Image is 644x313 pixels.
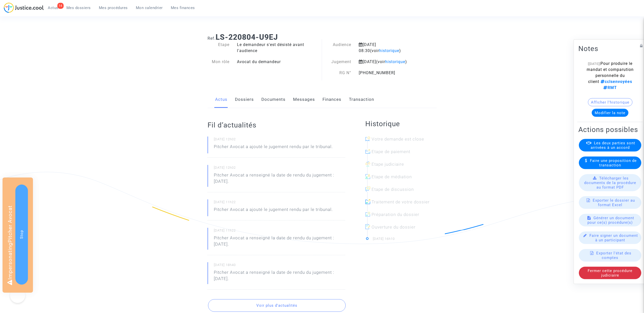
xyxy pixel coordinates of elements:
[385,59,405,64] span: historique
[66,6,91,10] span: Mes dossiers
[214,235,345,250] p: Pitcher Avocat a renseigné la date de rendu du jugement : [DATE].
[596,251,631,260] span: Exporter l'état des comptes
[233,59,322,65] div: Avocat du demandeur
[10,288,25,303] iframe: Help Scout Beacon - Open
[215,91,227,108] a: Actus
[19,230,24,239] span: Stop
[376,59,407,64] span: (voir )
[216,33,278,41] b: LS-220804-U9EJ
[48,6,58,10] span: Actus
[588,62,600,65] span: [[DATE]]
[95,4,132,12] a: Mes procédures
[214,263,345,269] small: [DATE] 18h40
[204,42,233,54] div: Etape
[3,177,33,293] div: Impersonating
[208,121,345,129] h2: Fil d’actualités
[214,144,333,152] p: Pitcher Avocat a ajouté le jugement rendu par le tribunal.
[322,42,355,54] div: Audience
[379,48,399,53] span: historique
[591,141,635,150] span: Les deux parties sont arrivées à un accord
[587,61,634,90] span: Pour produire le mandat et comparution personnelle du client
[132,4,167,12] a: Mon calendrier
[233,42,322,54] div: Le demandeur s'est désisté avant l'audience
[167,4,199,12] a: Mes finances
[208,36,216,41] span: Ref.
[365,119,437,128] h2: Historique
[171,6,195,10] span: Mes finances
[214,206,333,215] p: Pitcher Avocat a ajouté le jugement rendu par le tribunal.
[4,3,44,13] img: jc-logo.svg
[322,70,355,76] div: RG N°
[57,3,64,9] div: 14
[62,4,95,12] a: Mes dossiers
[208,299,346,312] button: Voir plus d'actualités
[578,125,642,134] h2: Actions possibles
[355,42,421,54] div: [DATE] 08:30
[592,109,628,117] button: Modifier la note
[589,233,638,242] span: Faire signer un document à un participant
[235,91,254,108] a: Dossiers
[136,6,163,10] span: Mon calendrier
[214,165,345,172] small: [DATE] 12h02
[214,137,345,144] small: [DATE] 12h02
[99,6,128,10] span: Mes procédures
[588,268,632,277] span: Fermer cette procédure judiciaire
[599,79,632,84] span: cclsenvoyées
[593,198,635,207] span: Exporter le dossier au format Excel
[370,48,401,53] span: (voir )
[214,200,345,206] small: [DATE] 11h22
[323,91,341,108] a: Finances
[214,172,345,187] p: Pitcher Avocat a renseigné la date de rendu du jugement : [DATE].
[293,91,315,108] a: Messages
[322,59,355,65] div: Jugement
[584,176,636,189] span: Télécharger les documents de la procédure au format PDF
[204,59,233,65] div: Mon rôle
[214,269,345,284] p: Pitcher Avocat a renseigné la date de rendu du jugement : [DATE].
[372,137,424,142] span: Votre demande est close
[214,228,345,235] small: [DATE] 11h22
[355,59,421,65] div: [DATE]
[578,44,642,53] h2: Notes
[588,98,632,106] button: Afficher l'historique
[15,185,28,285] button: Stop
[590,158,637,167] span: Faire une proposition de transaction
[44,4,62,12] a: 14Actus
[603,85,617,90] span: RMT
[261,91,286,108] a: Documents
[587,215,634,225] span: Générer un document pour ce(s) procédure(s)
[349,91,374,108] a: Transaction
[355,70,421,76] div: [PHONE_NUMBER]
